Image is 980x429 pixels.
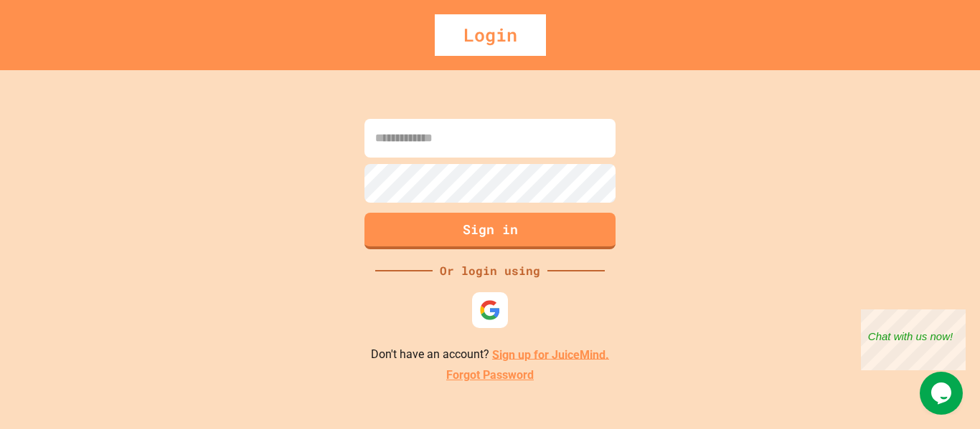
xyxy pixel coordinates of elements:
[920,372,966,415] iframe: chat widget
[479,299,501,321] img: google-icon.svg
[492,347,609,361] a: Sign up for JuiceMind.
[435,14,546,56] div: Login
[364,213,616,249] button: Sign in
[433,262,547,279] div: Or login using
[861,309,966,370] iframe: chat widget
[446,367,534,384] a: Forgot Password
[371,346,609,364] p: Don't have an account?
